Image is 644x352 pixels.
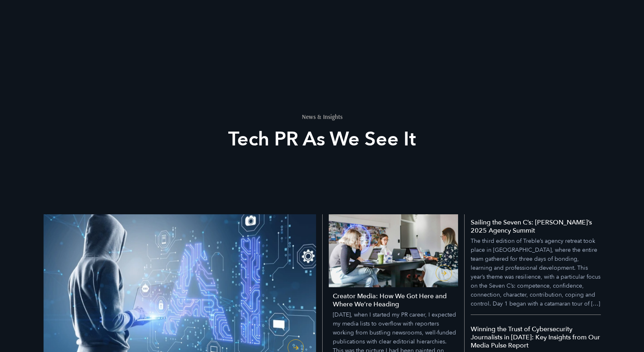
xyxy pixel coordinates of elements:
[471,218,601,315] a: Sailing the Seven C’s: Treble’s 2025 Agency Summit
[471,325,601,350] h5: Winning the Trust of Cybersecurity Journalists in [DATE]: Key Insights from Our Media Pulse Report
[333,292,458,308] h4: Creator Media: How We Got Here and Where We’re Heading
[172,114,472,120] h1: News & Insights
[471,237,601,308] p: The third edition of Treble’s agency retreat took place in [GEOGRAPHIC_DATA], where the entire te...
[172,127,472,152] h2: Tech PR As We See It
[471,218,601,235] h5: Sailing the Seven C’s: [PERSON_NAME]’s 2025 Agency Summit
[329,214,458,287] img: Creator Media: How We Got Here and Where We’re Heading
